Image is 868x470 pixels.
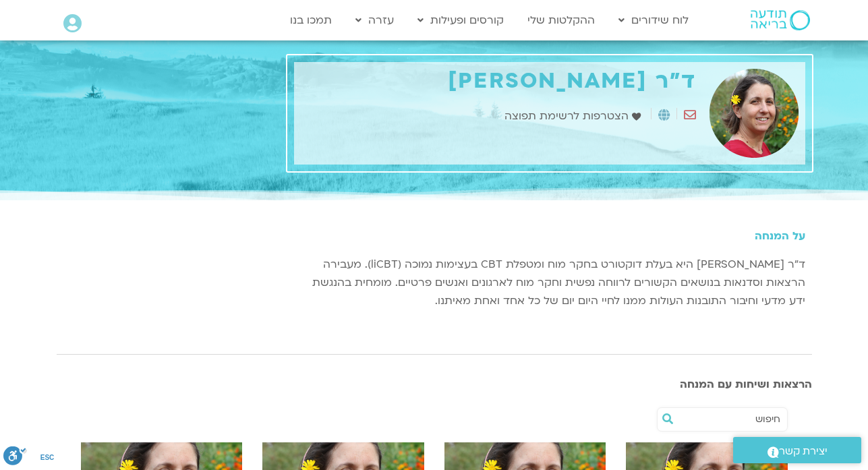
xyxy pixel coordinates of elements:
[733,437,861,463] a: יצירת קשר
[751,10,810,30] img: תודעה בריאה
[504,107,632,125] span: הצטרפות לרשימת תפוצה
[521,7,602,33] a: ההקלטות שלי
[612,7,695,33] a: לוח שידורים
[294,230,805,242] h5: על המנחה
[294,256,805,310] p: ד״ר [PERSON_NAME] היא בעלת דוקטורט בחקר מוח ומטפלת CBT בעצימות נמוכה (liCBT). מעבירה הרצאות וסדנא...
[57,378,812,390] h3: הרצאות ושיחות עם המנחה
[283,7,339,33] a: תמכו בנו
[301,69,696,94] h1: ד"ר [PERSON_NAME]
[349,7,401,33] a: עזרה
[411,7,511,33] a: קורסים ופעילות
[678,408,780,431] input: חיפוש
[779,442,828,461] span: יצירת קשר
[504,107,644,125] a: הצטרפות לרשימת תפוצה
